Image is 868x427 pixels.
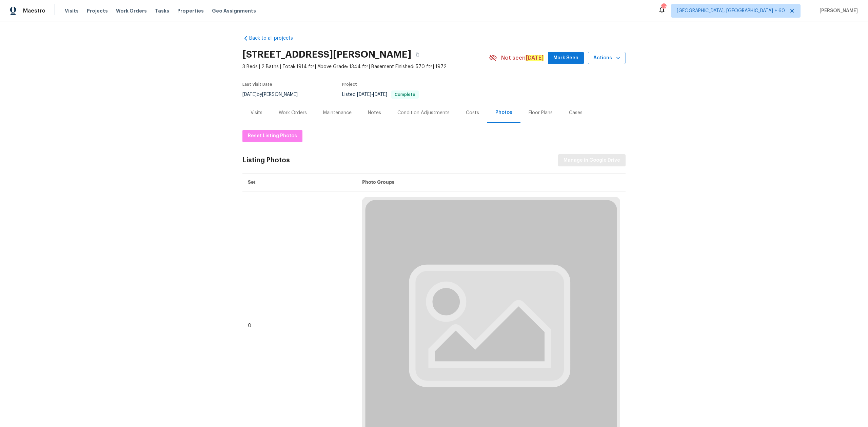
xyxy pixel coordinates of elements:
[564,156,620,165] span: Manage in Google Drive
[392,93,418,97] span: Complete
[368,109,381,116] div: Notes
[501,55,544,61] span: Not seen
[155,8,169,13] span: Tasks
[242,82,272,86] span: Last Visit Date
[466,109,479,116] div: Costs
[342,92,419,97] span: Listed
[23,7,45,14] span: Maestro
[65,7,79,14] span: Visits
[242,63,489,70] span: 3 Beds | 2 Baths | Total: 1914 ft² | Above Grade: 1344 ft² | Basement Finished: 570 ft² | 1972
[677,7,785,14] span: [GEOGRAPHIC_DATA], [GEOGRAPHIC_DATA] + 60
[357,174,626,191] th: Photo Groups
[242,35,308,42] a: Back to all projects
[357,92,371,97] span: [DATE]
[242,130,302,142] button: Reset Listing Photos
[558,154,626,167] button: Manage in Google Drive
[526,55,544,61] em: [DATE]
[116,7,147,14] span: Work Orders
[242,51,411,58] h2: [STREET_ADDRESS][PERSON_NAME]
[242,157,290,164] div: Listing Photos
[397,109,450,116] div: Condition Adjustments
[248,132,297,140] span: Reset Listing Photos
[242,174,357,191] th: Set
[373,92,387,97] span: [DATE]
[569,109,583,116] div: Cases
[593,54,620,62] span: Actions
[661,4,666,11] div: 520
[251,109,262,116] div: Visits
[529,109,553,116] div: Floor Plans
[212,7,256,14] span: Geo Assignments
[242,92,257,97] span: [DATE]
[279,109,307,116] div: Work Orders
[342,82,357,86] span: Project
[87,7,108,14] span: Projects
[495,109,512,116] div: Photos
[548,52,584,64] button: Mark Seen
[411,48,423,61] button: Copy Address
[817,7,858,14] span: [PERSON_NAME]
[357,92,387,97] span: -
[242,90,306,99] div: by [PERSON_NAME]
[588,52,626,64] button: Actions
[177,7,204,14] span: Properties
[553,54,578,62] span: Mark Seen
[323,109,352,116] div: Maintenance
